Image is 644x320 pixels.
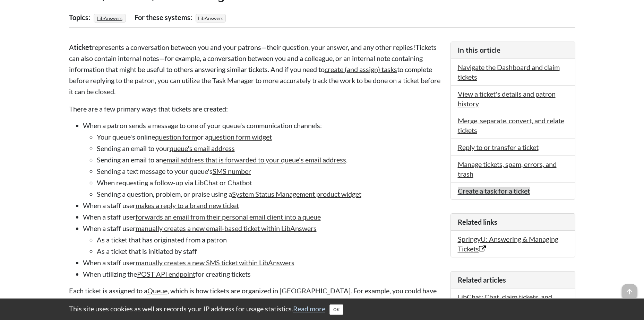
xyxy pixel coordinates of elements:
[97,166,444,176] li: Sending a text message to your queue's
[232,190,361,198] a: System Status Management product widget
[325,65,397,73] a: create (and assign) tasks
[97,132,444,142] li: Your queue's online or a
[69,42,444,97] p: A represents a conversation between you and your patrons—their question, your answer, and any oth...
[83,269,444,279] li: When utilizing the for creating tickets
[97,178,444,187] li: When requesting a follow-up via LibChat or Chatbot
[69,104,444,114] p: There are a few primary ways that tickets are created:
[147,286,168,295] a: Queue
[96,13,123,23] a: LibAnswers
[83,258,444,267] li: When a staff user
[136,213,321,221] a: forwards an email from their personal email client into a queue
[83,223,444,256] li: When a staff user
[62,304,582,315] div: This site uses cookies as well as records your IP address for usage statistics.
[136,224,317,232] a: manually creates a new email-based ticket within LibAnswers
[458,45,568,55] h3: In this article
[163,155,346,164] a: email address that is forwarded to your queue's email address
[137,270,195,278] a: POST API endpoint
[74,43,92,51] strong: ticket
[458,116,564,134] a: Merge, separate, convert, and relate tickets
[97,246,444,256] li: As a ticket that is initiated by staff
[83,212,444,222] li: When a staff user
[458,276,506,284] span: Related articles
[293,304,325,313] a: Read more
[83,201,444,210] li: When a staff user
[69,11,92,24] div: Topics:
[196,14,226,23] span: LibAnswers
[97,189,444,199] li: Sending a question, problem, or praise using a
[458,235,558,253] a: SpringyU: Answering & Managing Tickets
[97,235,444,245] li: As a ticket that has originated from a patron
[69,286,444,305] p: Each ticket is assigned to a , which is how tickets are organized in [GEOGRAPHIC_DATA]. For examp...
[155,133,197,141] a: question form
[458,218,497,226] span: Related links
[135,11,194,24] div: For these systems:
[213,167,251,175] a: SMS number
[458,143,539,151] a: Reply to or transfer a ticket
[69,43,440,96] span: Tickets can also contain internal notes—for example, a conversation between you and a colleague, ...
[458,90,556,108] a: View a ticket's details and patron history
[136,258,294,267] a: manually creates a new SMS ticket within LibAnswers
[622,285,637,293] a: arrow_upward
[622,284,637,299] span: arrow_upward
[97,143,444,153] li: Sending an email to your
[458,187,530,195] a: Create a task for a ticket
[329,304,343,315] button: Close
[458,63,560,81] a: Navigate the Dashboard and claim tickets
[136,201,239,210] a: makes a reply to a brand new ticket
[208,133,272,141] a: question form widget
[83,121,444,199] li: When a patron sends a message to one of your queue's communication channels:
[458,160,557,178] a: Manage tickets, spam, errors, and trash
[97,155,444,165] li: Sending an email to an .
[170,144,235,152] a: queue's email address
